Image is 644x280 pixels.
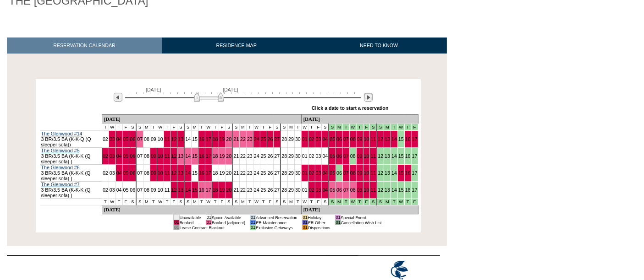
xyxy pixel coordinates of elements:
td: S [232,124,239,131]
td: Jackson - Fall 2025 [349,199,356,205]
td: M [240,199,247,205]
a: 17 [206,187,211,193]
a: 20 [226,187,231,193]
a: 21 [233,136,239,142]
a: 14 [391,187,397,193]
td: T [295,199,302,205]
td: [DATE] [102,115,301,124]
a: 05 [123,187,129,193]
td: 3 BR/3.5 BA (K-K-K (Q sleeper sofa) ) [40,182,102,199]
a: 07 [343,170,349,176]
td: W [301,124,308,131]
a: 17 [206,170,211,176]
a: 24 [254,187,259,193]
td: F [171,199,177,205]
a: 26 [268,187,273,193]
a: 18 [213,170,218,176]
a: 28 [281,136,287,142]
td: T [308,124,315,131]
a: 15 [398,187,404,193]
a: 29 [288,187,294,193]
img: Next [364,93,373,102]
td: M [192,199,198,205]
td: S [322,199,329,205]
a: 27 [274,153,280,159]
a: 16 [199,136,204,142]
td: W [157,199,164,205]
td: T [247,199,253,205]
div: Click a date to start a reservation [312,105,389,111]
a: 05 [123,153,129,159]
a: 18 [213,187,218,193]
a: 13 [385,187,390,193]
td: Jackson - Fall 2025 [336,199,343,205]
a: 23 [247,170,253,176]
td: Jackson - Fall 2025 [391,199,398,205]
a: 04 [322,170,328,176]
a: 08 [144,136,149,142]
a: 14 [185,136,191,142]
a: 17 [206,136,211,142]
td: S [226,199,232,205]
a: 14 [391,136,397,142]
a: 16 [199,153,204,159]
a: 10 [158,187,163,193]
td: W [109,199,116,205]
a: 02 [103,187,108,193]
td: M [143,124,150,131]
a: 12 [378,153,383,159]
td: 3 BR/3.5 BA (K-K-Q (Q sleeper sofa)) [40,131,102,148]
a: 24 [254,153,259,159]
td: S [136,124,143,131]
td: W [205,124,212,131]
a: 13 [385,136,390,142]
a: 12 [378,187,383,193]
a: 16 [405,170,411,176]
a: 06 [130,136,135,142]
td: Jackson - Fall 2025 [336,124,343,131]
a: 14 [391,170,397,176]
a: 25 [261,187,266,193]
a: 08 [350,187,356,193]
td: Jackson - Fall 2025 [397,124,404,131]
td: W [253,124,260,131]
a: 11 [370,153,376,159]
td: W [205,199,212,205]
td: T [102,124,109,131]
a: 02 [103,136,108,142]
a: The Glenwood #6 [41,165,80,170]
a: 13 [178,136,183,142]
td: S [281,124,287,131]
td: Jackson - Fall 2025 [411,124,418,131]
td: T [212,124,219,131]
a: 12 [171,170,177,176]
td: F [267,199,274,205]
a: 27 [274,187,280,193]
td: Unavailable [179,215,201,220]
td: M [143,199,150,205]
a: 11 [370,187,376,193]
td: W [301,199,308,205]
td: S [184,124,191,131]
a: 02 [309,170,314,176]
td: F [267,124,274,131]
a: 06 [336,170,342,176]
a: 26 [268,136,273,142]
td: F [171,124,177,131]
a: 07 [343,153,349,159]
a: 10 [364,136,369,142]
td: M [288,199,295,205]
a: 16 [199,187,204,193]
a: 22 [240,170,246,176]
a: 04 [116,170,122,176]
a: 17 [412,136,418,142]
td: Jackson - Fall 2025 [363,124,370,131]
a: 02 [103,170,108,176]
a: 09 [151,187,156,193]
a: 19 [220,153,225,159]
a: 15 [192,136,198,142]
a: 11 [165,153,170,159]
td: S [129,124,136,131]
a: 18 [213,153,218,159]
a: 27 [274,170,280,176]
